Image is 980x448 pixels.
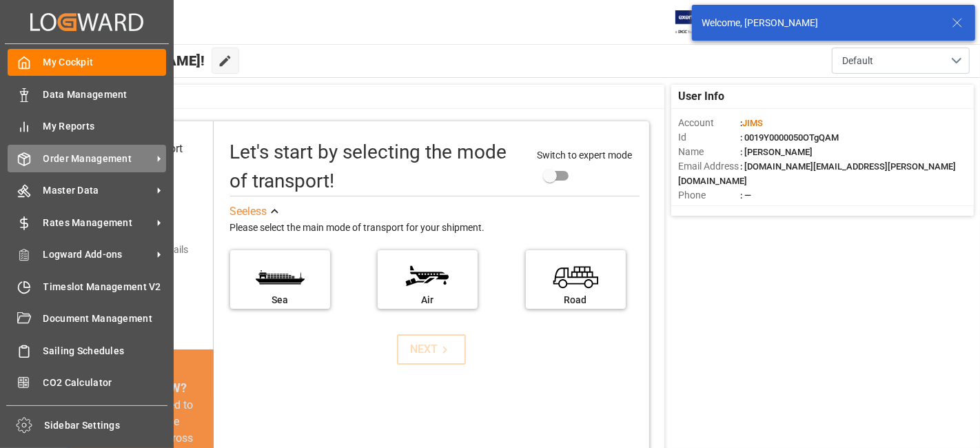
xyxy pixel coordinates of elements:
span: Hello [PERSON_NAME]! [57,48,205,74]
a: CO2 Calculator [8,369,166,396]
span: Phone [678,188,740,203]
div: Add shipping details [102,243,188,257]
span: My Reports [43,119,167,134]
a: Tracking Shipment [8,401,166,428]
a: Data Management [8,81,166,108]
span: User Info [678,88,724,105]
span: Name [678,145,740,159]
a: Timeslot Management V2 [8,273,166,300]
div: Let's start by selecting the mode of transport! [230,138,523,196]
span: Master Data [43,183,152,198]
div: Air [385,293,471,307]
span: : [PERSON_NAME] [740,147,813,157]
div: See less [230,203,267,220]
span: Data Management [43,88,167,102]
span: Account Type [678,203,740,217]
span: Id [678,130,740,145]
div: Please select the main mode of transport for your shipment. [230,220,640,236]
a: Document Management [8,305,166,332]
span: Sidebar Settings [45,418,168,433]
span: Switch to expert mode [537,150,632,161]
div: Sea [237,293,323,307]
span: CO2 Calculator [43,376,167,390]
span: : [DOMAIN_NAME][EMAIL_ADDRESS][PERSON_NAME][DOMAIN_NAME] [678,161,956,186]
div: NEXT [410,341,452,358]
span: Email Address [678,159,740,174]
div: Road [533,293,619,307]
img: Exertis%20JAM%20-%20Email%20Logo.jpg_1722504956.jpg [675,10,723,34]
span: : — [740,190,751,201]
span: Rates Management [43,216,152,230]
span: : 0019Y0000050OTgQAM [740,132,839,143]
span: Sailing Schedules [43,344,167,358]
span: Logward Add-ons [43,247,152,262]
span: JIMS [742,118,763,128]
a: My Reports [8,113,166,140]
span: : [740,118,763,128]
a: Sailing Schedules [8,337,166,364]
span: Timeslot Management V2 [43,280,167,294]
div: Welcome, [PERSON_NAME] [702,16,939,30]
button: NEXT [397,334,466,365]
span: My Cockpit [43,55,167,70]
span: : Shipper [740,205,775,215]
span: Document Management [43,312,167,326]
span: Default [842,54,873,68]
span: Order Management [43,152,152,166]
span: Account [678,116,740,130]
a: My Cockpit [8,49,166,76]
button: open menu [832,48,970,74]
